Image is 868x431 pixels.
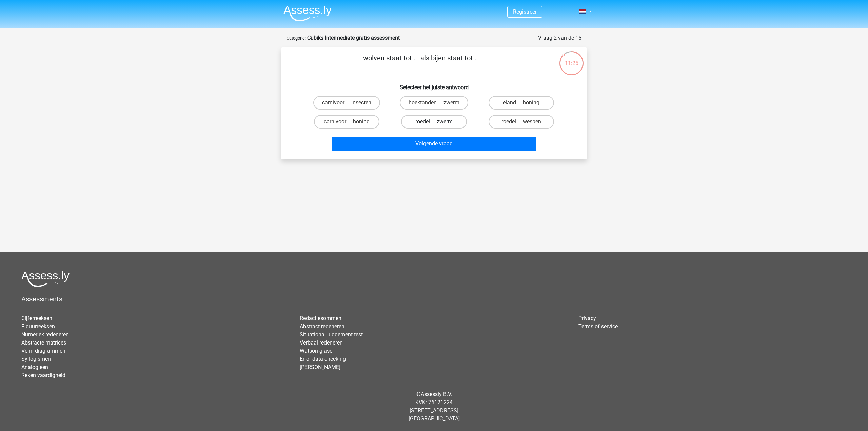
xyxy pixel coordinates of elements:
a: Analogieen [21,364,48,370]
h5: Assessments [21,295,847,303]
a: Registreer [513,8,537,15]
img: Assessly [283,5,332,21]
div: Vraag 2 van de 15 [538,34,581,42]
a: Abstracte matrices [21,339,66,346]
p: wolven staat tot ... als bijen staat tot ... [292,53,551,73]
a: Privacy [578,315,596,321]
a: Figuurreeksen [21,323,55,330]
label: roedel ... zwerm [401,115,467,129]
label: eland ... honing [489,96,554,110]
a: Cijferreeksen [21,315,52,321]
a: Assessly B.V. [421,391,452,397]
a: Abstract redeneren [300,323,344,330]
a: Venn diagrammen [21,348,65,354]
a: Verbaal redeneren [300,339,343,346]
a: Reken vaardigheid [21,372,65,378]
label: carnivoor ... honing [314,115,379,129]
label: roedel ... wespen [489,115,554,129]
div: © KVK: 76121224 [STREET_ADDRESS] [GEOGRAPHIC_DATA] [16,385,852,428]
a: [PERSON_NAME] [300,364,340,370]
a: Redactiesommen [300,315,341,321]
button: Volgende vraag [332,137,537,151]
a: Watson glaser [300,348,334,354]
label: hoektanden ... zwerm [400,96,468,110]
a: Terms of service [578,323,618,330]
label: carnivoor ... insecten [313,96,380,110]
h6: Selecteer het juiste antwoord [292,79,576,91]
a: Situational judgement test [300,331,363,338]
a: Error data checking [300,356,346,362]
a: Syllogismen [21,356,51,362]
small: Categorie: [287,36,306,41]
img: Assessly logo [21,271,70,287]
a: Numeriek redeneren [21,331,69,338]
div: 11:25 [559,51,584,67]
strong: Cubiks Intermediate gratis assessment [307,35,400,41]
